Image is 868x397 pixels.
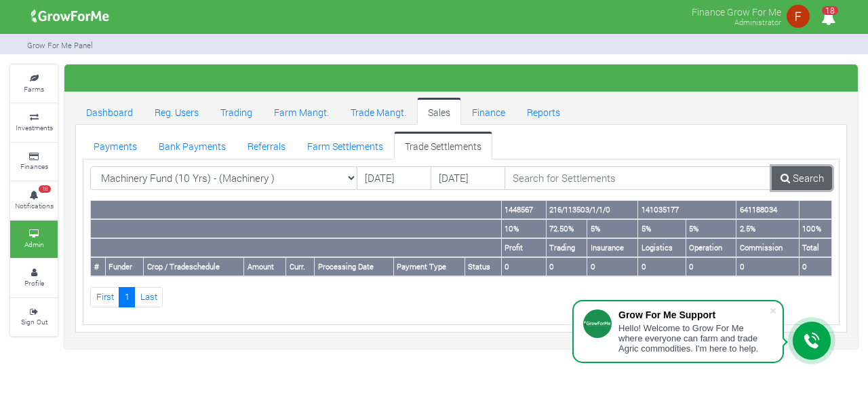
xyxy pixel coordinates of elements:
[822,6,838,15] span: 18
[546,238,587,257] th: Trading
[638,238,686,257] th: Logistics
[587,257,638,276] th: 0
[734,17,781,27] small: Administrator
[546,257,587,276] th: 0
[736,219,799,238] th: 2.5%
[10,65,58,102] a: Farms
[501,257,546,276] th: 0
[501,238,546,257] th: Profit
[10,221,58,258] a: Admin
[90,287,832,307] nav: Page Navigation
[21,317,47,326] small: Sign Out
[587,219,638,238] th: 5%
[772,166,832,191] a: Search
[39,185,51,193] span: 18
[692,3,781,19] p: Finance Grow For Me
[686,238,736,257] th: Operation
[357,166,431,191] input: DD/MM/YYYY
[24,84,44,94] small: Farms
[15,201,54,210] small: Notifications
[144,98,210,125] a: Reg. Users
[546,219,587,238] th: 72.50%
[686,219,736,238] th: 5%
[546,201,637,219] th: 216/113503/1/1/0
[10,104,58,141] a: Investments
[638,219,686,238] th: 5%
[785,3,812,30] img: growforme image
[75,98,144,125] a: Dashboard
[736,238,799,257] th: Commission
[315,257,393,276] th: Processing Date
[638,201,736,219] th: 141035177
[686,257,736,276] th: 0
[10,259,58,297] a: Profile
[618,323,769,354] div: Hello! Welcome to Grow For Me where everyone can farm and trade Agric commodities. I'm here to help.
[105,257,144,276] th: Funder
[134,287,163,307] a: Last
[587,238,638,257] th: Insurance
[815,3,842,33] i: Notifications
[431,166,505,191] input: DD/MM/YYYY
[244,257,286,276] th: Amount
[210,98,263,125] a: Trading
[148,132,237,159] a: Bank Payments
[27,40,93,50] small: Grow For Me Panel
[638,257,686,276] th: 0
[20,162,48,171] small: Finances
[296,132,394,159] a: Farm Settlements
[91,257,106,276] th: #
[799,219,831,238] th: 100%
[465,257,501,276] th: Status
[24,278,44,288] small: Profile
[417,98,461,125] a: Sales
[263,98,340,125] a: Farm Mangt.
[286,257,315,276] th: Curr.
[394,132,492,159] a: Trade Settlements
[83,132,148,159] a: Payments
[16,123,53,132] small: Investments
[799,257,831,276] th: 0
[10,182,58,219] a: 18 Notifications
[736,201,799,219] th: 641188034
[461,98,516,125] a: Finance
[618,309,769,320] div: Grow For Me Support
[10,143,58,181] a: Finances
[736,257,799,276] th: 0
[24,240,44,249] small: Admin
[26,3,114,30] img: growforme image
[505,166,773,191] input: Search for Settlements
[119,287,135,307] a: 1
[393,257,465,276] th: Payment Type
[799,238,831,257] th: Total
[237,132,296,159] a: Referrals
[516,98,571,125] a: Reports
[501,219,546,238] th: 10%
[90,287,119,307] a: First
[501,201,546,219] th: 1448567
[10,299,58,336] a: Sign Out
[815,13,842,26] a: 18
[340,98,417,125] a: Trade Mangt.
[144,257,244,276] th: Crop / Tradeschedule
